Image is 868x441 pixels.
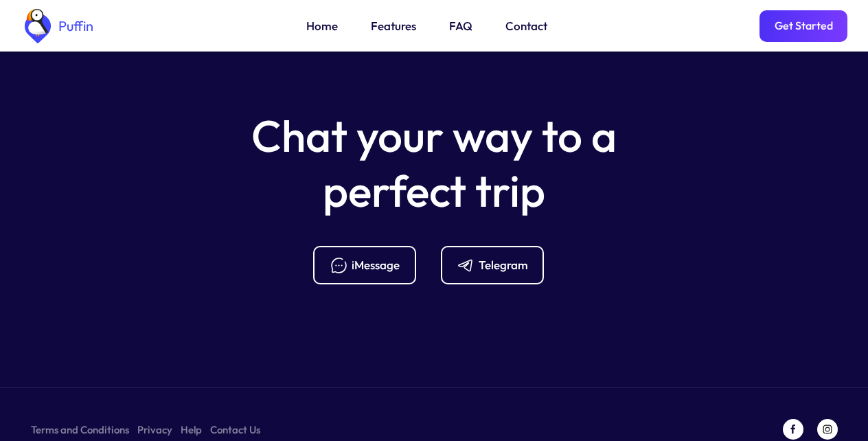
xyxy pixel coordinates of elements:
[55,19,93,33] div: Puffin
[306,17,338,35] a: Home
[441,246,555,284] a: Telegram
[479,258,528,273] div: Telegram
[181,421,202,438] a: Help
[210,421,260,438] a: Contact Us
[759,10,847,42] a: Get Started
[313,246,427,284] a: iMessage
[31,421,129,438] a: Terms and Conditions
[228,109,640,218] h5: Chat your way to a perfect trip
[137,421,172,438] a: Privacy
[371,17,416,35] a: Features
[505,17,547,35] a: Contact
[352,258,400,273] div: iMessage
[21,9,93,43] a: home
[449,17,472,35] a: FAQ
